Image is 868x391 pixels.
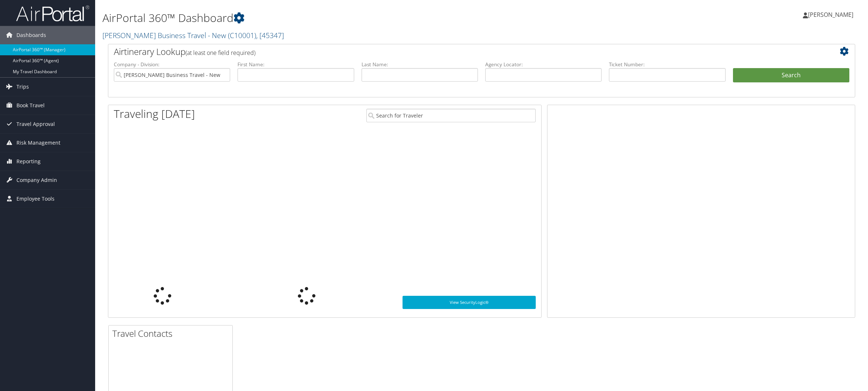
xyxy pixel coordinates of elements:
span: Reporting [16,152,41,171]
span: Company Admin [16,171,57,189]
span: Travel Approval [16,115,55,133]
span: [PERSON_NAME] [808,11,853,19]
span: Book Travel [16,96,45,115]
label: First Name: [237,61,354,68]
img: airportal-logo.png [16,5,89,22]
h2: Travel Contacts [112,327,232,340]
h1: AirPortal 360™ Dashboard [102,10,608,26]
span: Trips [16,78,29,96]
a: View SecurityLogic® [403,296,536,309]
span: Employee Tools [16,190,55,208]
span: Risk Management [16,134,60,152]
h1: Traveling [DATE] [114,106,195,122]
input: Search for Traveler [366,109,536,122]
label: Ticket Number: [609,61,725,68]
a: [PERSON_NAME] [803,4,861,26]
h2: Airtinerary Lookup [114,45,787,58]
label: Agency Locator: [485,61,602,68]
span: (at least one field required) [186,49,255,57]
span: Dashboards [16,26,46,44]
label: Company - Division: [114,61,230,68]
button: Search [733,68,849,83]
span: , [ 45347 ] [256,30,284,40]
label: Last Name: [362,61,478,68]
a: [PERSON_NAME] Business Travel - New [102,30,284,40]
span: ( C10001 ) [228,30,256,40]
